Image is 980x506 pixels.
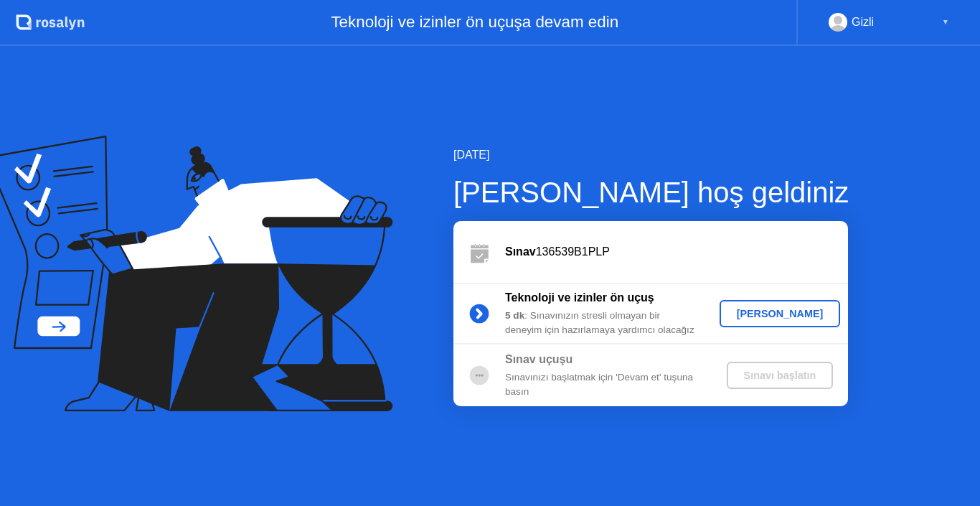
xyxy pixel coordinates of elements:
[505,353,573,365] b: Sınav uçuşu
[505,291,654,304] b: Teknoloji ve izinler ön uçuş
[852,13,874,32] div: Gizli
[505,310,524,321] b: 5 dk
[732,370,828,381] div: Sınavı başlatın
[505,245,536,258] b: Sınav
[453,171,849,214] div: [PERSON_NAME] hoş geldiniz
[725,308,835,319] div: [PERSON_NAME]
[720,300,841,327] button: [PERSON_NAME]
[505,243,848,261] div: 136539B1PLP
[505,370,712,400] div: Sınavınızı başlatmak için 'Devam et' tuşuna basın
[727,362,834,389] button: Sınavı başlatın
[505,309,712,338] div: : Sınavınızın stresli olmayan bir deneyim için hazırlamaya yardımcı olacağız
[453,146,849,164] div: [DATE]
[942,13,949,32] div: ▼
